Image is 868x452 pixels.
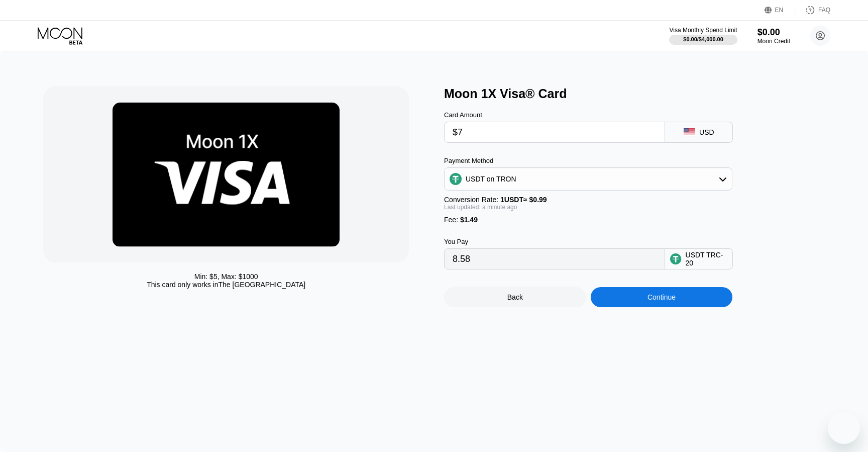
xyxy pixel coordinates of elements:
[460,216,478,224] span: $1.49
[647,293,676,301] div: Continue
[444,204,732,211] div: Last updated: a minute ago
[444,86,835,101] div: Moon 1X Visa® Card
[775,7,784,14] div: EN
[445,169,732,189] div: USDT on TRON
[828,412,860,444] iframe: 启动消息传送窗口的按钮
[669,27,737,34] div: Visa Monthly Spend Limit
[683,36,723,42] div: $0.00 / $4,000.00
[194,273,258,281] div: Min: $ 5 , Max: $ 1000
[686,251,728,267] div: USDT TRC-20
[444,216,732,224] div: Fee :
[757,38,790,45] div: Moon Credit
[147,281,305,289] div: This card only works in The [GEOGRAPHIC_DATA]
[500,196,547,204] span: 1 USDT ≈ $0.99
[591,287,733,307] div: Continue
[669,27,737,45] div: Visa Monthly Spend Limit$0.00/$4,000.00
[507,293,523,301] div: Back
[699,128,714,136] div: USD
[757,27,790,45] div: $0.00Moon Credit
[795,5,830,15] div: FAQ
[444,111,665,119] div: Card Amount
[444,238,665,245] div: You Pay
[444,157,732,164] div: Payment Method
[765,5,795,15] div: EN
[818,7,830,14] div: FAQ
[757,27,790,38] div: $0.00
[466,175,516,183] div: USDT on TRON
[444,287,586,307] div: Back
[453,122,657,142] input: $0.00
[444,196,732,204] div: Conversion Rate:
